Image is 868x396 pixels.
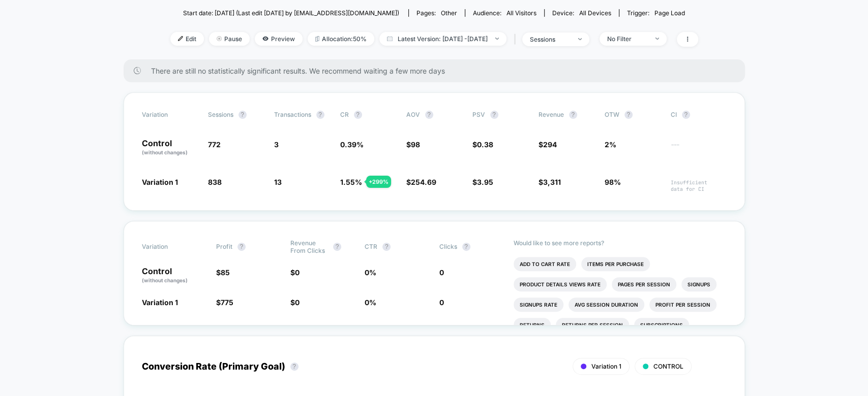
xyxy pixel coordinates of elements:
span: OTW [605,111,661,119]
span: 98 [411,140,420,149]
li: Returns Per Session [556,318,629,332]
div: No Filter [607,35,648,43]
span: Variation [142,239,198,254]
span: 838 [208,178,222,186]
span: CONTROL [653,362,683,370]
span: PSV [472,111,485,118]
span: $ [406,140,420,149]
span: Device: [544,9,619,17]
img: end [217,36,222,41]
span: 3 [274,140,279,149]
span: $ [406,178,436,186]
span: Revenue [538,111,564,118]
span: 1.55 % [340,178,362,186]
span: | [512,32,522,47]
button: ? [237,243,246,251]
img: end [578,38,582,40]
span: 0 % [365,298,376,307]
span: $ [538,178,561,186]
span: Profit [216,243,232,250]
li: Signups [681,277,716,291]
span: Latest Version: [DATE] - [DATE] [379,32,506,46]
button: ? [682,111,690,119]
span: (without changes) [142,149,188,155]
span: Variation [142,111,198,119]
button: ? [490,111,498,119]
img: edit [178,36,183,41]
li: Signups Rate [514,298,563,312]
span: 0 [439,268,444,277]
span: $ [538,140,557,149]
span: 3,311 [543,178,561,186]
span: There are still no statistically significant results. We recommend waiting a few more days [151,67,725,75]
li: Pages Per Session [612,277,676,291]
span: 775 [221,298,233,307]
div: + 299 % [366,176,391,188]
span: CR [340,111,349,118]
span: $ [472,140,493,149]
span: Revenue From Clicks [290,239,328,254]
button: ? [238,111,247,119]
button: ? [290,362,298,371]
span: Allocation: 50% [308,32,374,46]
span: (without changes) [142,277,188,283]
span: CTR [365,243,377,250]
span: Variation 1 [142,298,178,307]
span: 3.95 [477,178,493,186]
span: $ [290,268,300,277]
div: Trigger: [627,9,685,17]
span: 2% [605,140,616,149]
button: ? [624,111,633,119]
span: 0.38 [477,140,493,149]
p: Control [142,139,198,156]
img: end [495,38,499,40]
button: ? [333,243,341,251]
div: Audience: [473,9,536,17]
span: Variation 1 [591,362,621,370]
span: All Visitors [506,9,536,17]
span: 772 [208,140,221,149]
span: other [441,9,457,17]
p: Control [142,267,206,284]
span: Clicks [439,243,457,250]
img: calendar [387,36,393,41]
span: 0.39 % [340,140,364,149]
span: 0 [439,298,444,307]
span: $ [290,298,300,307]
button: ? [316,111,324,119]
div: Pages: [416,9,457,17]
span: Variation 1 [142,178,178,186]
span: Start date: [DATE] (Last edit [DATE] by [EMAIL_ADDRESS][DOMAIN_NAME]) [183,9,399,17]
button: ? [354,111,362,119]
button: ? [462,243,470,251]
button: ? [425,111,433,119]
li: Avg Session Duration [568,298,644,312]
span: 0 % [365,268,376,277]
span: Transactions [274,111,311,118]
li: Add To Cart Rate [514,257,576,271]
span: 0 [295,268,300,277]
li: Product Details Views Rate [514,277,607,291]
span: $ [216,298,233,307]
div: sessions [530,36,571,43]
span: 13 [274,178,282,186]
span: CI [671,111,727,119]
span: 294 [543,140,557,149]
span: --- [671,142,727,156]
span: Sessions [208,111,233,118]
span: 254.69 [411,178,436,186]
li: Subscriptions [634,318,689,332]
li: Items Per Purchase [581,257,650,271]
span: AOV [406,111,420,118]
li: Returns [514,318,551,332]
span: all devices [579,9,611,17]
span: 0 [295,298,300,307]
span: Insufficient data for CI [671,179,727,192]
span: Preview [255,32,303,46]
span: 85 [221,268,230,277]
button: ? [569,111,577,119]
p: Would like to see more reports? [514,239,727,247]
span: $ [216,268,230,277]
span: 98% [605,178,621,186]
img: end [655,38,659,40]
